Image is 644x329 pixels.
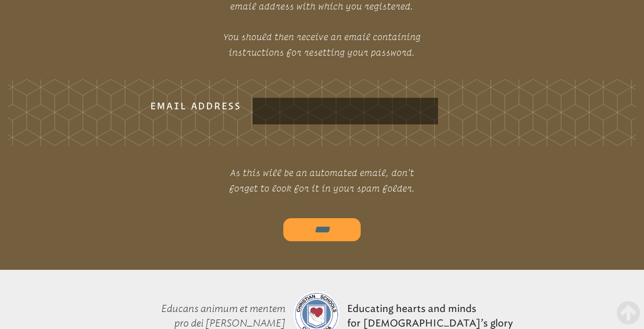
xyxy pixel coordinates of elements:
h3: Email Address [83,98,245,114]
p: As this will be an automated email, don’t forget to look for it in your spam folder. [164,161,481,200]
p: You should then receive an email containing instructions for resetting your password. [164,26,481,64]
